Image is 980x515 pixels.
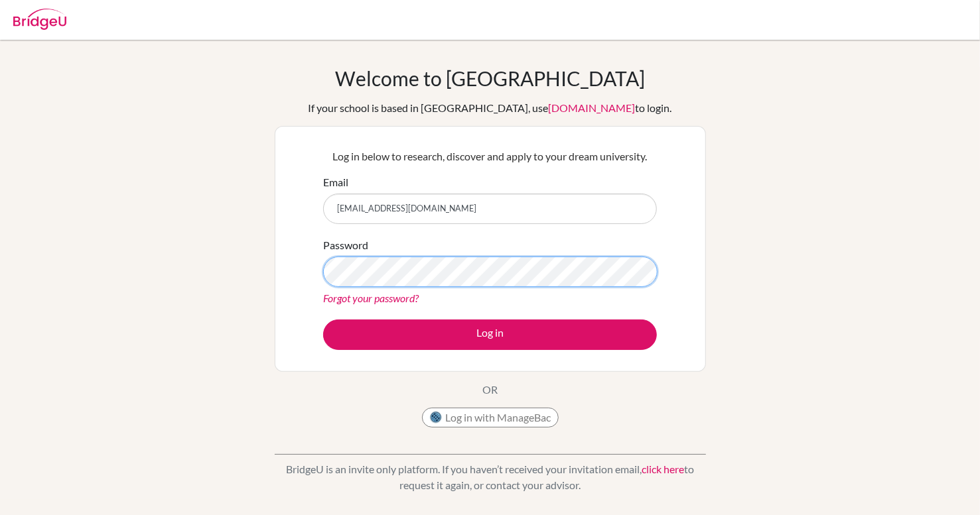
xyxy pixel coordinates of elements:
[323,292,419,304] a: Forgot your password?
[482,382,498,398] p: OR
[323,319,657,350] button: Log in
[642,463,684,475] a: click here
[309,100,672,116] div: If your school is based in [GEOGRAPHIC_DATA], use to login.
[323,174,348,190] label: Email
[13,9,66,30] img: Bridge-U
[323,237,368,253] label: Password
[549,101,636,114] a: [DOMAIN_NAME]
[323,148,657,164] p: Log in below to research, discover and apply to your dream university.
[275,461,706,493] p: BridgeU is an invite only platform. If you haven’t received your invitation email, to request it ...
[335,66,645,90] h1: Welcome to [GEOGRAPHIC_DATA]
[422,408,559,428] button: Log in with ManageBac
